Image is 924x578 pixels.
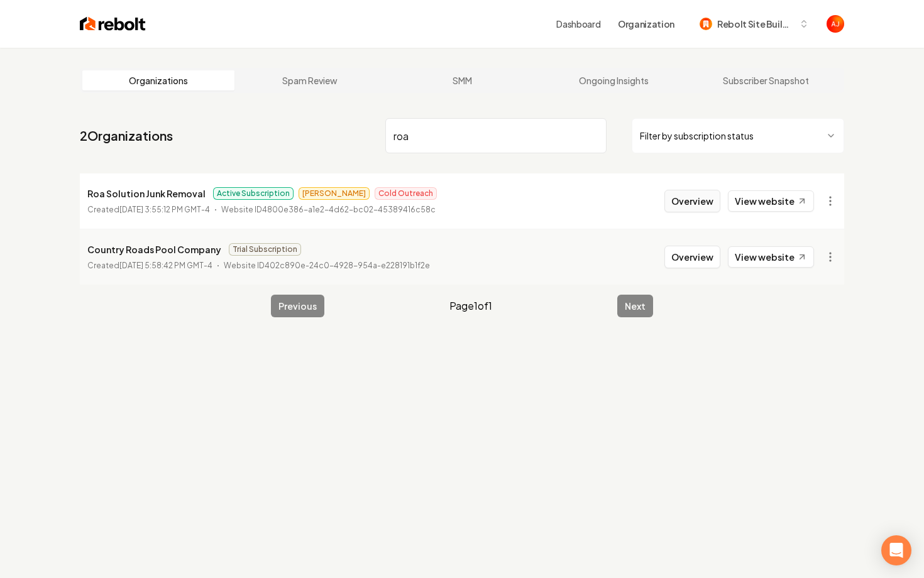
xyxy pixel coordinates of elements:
[538,70,690,90] a: Ongoing Insights
[556,18,600,30] a: Dashboard
[827,15,844,33] img: Austin Jellison
[229,243,301,256] span: Trial Subscription
[375,187,437,200] span: Cold Outreach
[690,70,842,90] a: Subscriber Snapshot
[87,259,212,272] p: Created
[664,190,720,212] button: Overview
[119,261,212,270] time: [DATE] 5:58:42 PM GMT-4
[299,187,370,200] span: [PERSON_NAME]
[610,13,682,35] button: Organization
[234,70,387,90] a: Spam Review
[87,242,221,257] p: Country Roads Pool Company
[827,15,844,33] button: Open user button
[87,204,210,216] p: Created
[449,298,492,314] span: Page 1 of 1
[82,70,234,90] a: Organizations
[80,15,146,33] img: Rebolt Logo
[213,187,294,200] span: Active Subscription
[728,246,814,268] a: View website
[728,190,814,212] a: View website
[385,118,607,153] input: Search by name or ID
[700,18,712,30] img: Rebolt Site Builder
[87,186,206,201] p: Roa Solution Junk Removal
[221,204,436,216] p: Website ID 4800e386-a1e2-4d62-bc02-45389416c58c
[664,246,720,268] button: Overview
[717,18,794,31] span: Rebolt Site Builder
[881,535,911,565] div: Open Intercom Messenger
[224,259,430,272] p: Website ID 402c890e-24c0-4928-954a-e228191b1f2e
[119,205,210,214] time: [DATE] 3:55:12 PM GMT-4
[386,70,538,90] a: SMM
[80,127,173,144] a: 2Organizations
